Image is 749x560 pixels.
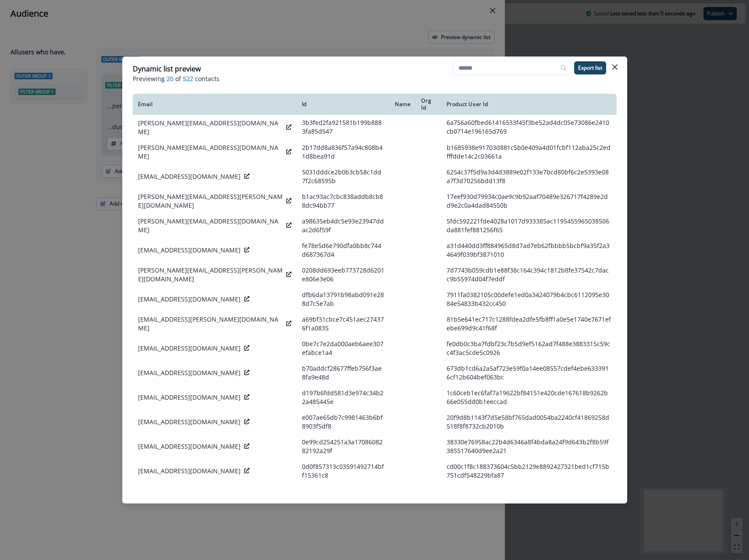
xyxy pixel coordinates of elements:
[421,97,436,111] div: Org Id
[297,140,390,164] td: 2b17dd8a836f57a94c808b41d8bea91d
[183,74,193,83] span: 522
[297,459,390,483] td: 0d0f857313c03591492714bff15361c8
[167,74,174,83] span: 20
[138,119,283,136] p: [PERSON_NAME][EMAIL_ADDRESS][DOMAIN_NAME]
[138,217,283,234] p: [PERSON_NAME][EMAIL_ADDRESS][DOMAIN_NAME]
[138,246,241,255] p: [EMAIL_ADDRESS][DOMAIN_NAME]
[133,64,201,74] p: Dynamic list preview
[302,101,384,108] div: Id
[441,385,617,410] td: 1c60ceb1ec6faf7a19622bf84151e420cde167618b9262b66e055dd0b1eeccad
[441,140,617,164] td: b1685938e91703d881c5b0e409a4d01fcbf112aba25c2edfffdde14c2c03661a
[297,336,390,361] td: 0be7c7e2da000aeb6aee307efabce1a4
[138,172,241,181] p: [EMAIL_ADDRESS][DOMAIN_NAME]
[138,442,241,451] p: [EMAIL_ADDRESS][DOMAIN_NAME]
[441,483,617,508] td: daf28d39134283238ae89af92ef768218e5c4b4eb45c4d7b92094fb4dbc8a1ea
[138,467,241,475] p: [EMAIL_ADDRESS][DOMAIN_NAME]
[608,60,622,74] button: Close
[138,393,241,402] p: [EMAIL_ADDRESS][DOMAIN_NAME]
[297,213,390,238] td: a98635eb4dc5e93e23947ddac2d6f59f
[441,410,617,434] td: 20f9d8b1143f7d5e58bf765dad0054ba2240cf41869258d518f8f8732cb2010b
[441,262,617,287] td: 7d7743b059cdb1e88f38c164c394c1812b8fe37542c7dacc9b55974d04f7eddf
[297,238,390,262] td: fe78e5d6e790dfa0bb8c744d687367d4
[138,418,241,426] p: [EMAIL_ADDRESS][DOMAIN_NAME]
[138,344,241,353] p: [EMAIL_ADDRESS][DOMAIN_NAME]
[297,434,390,459] td: 0e99cd254251a3a1708608282192a29f
[138,192,283,210] p: [PERSON_NAME][EMAIL_ADDRESS][PERSON_NAME][DOMAIN_NAME]
[138,295,241,304] p: [EMAIL_ADDRESS][DOMAIN_NAME]
[441,238,617,262] td: a31d440dd3ff884965d8d7ad7eb62fbbbb5bcbf9a35f2a34649f039bf3871010
[395,101,411,108] div: Name
[441,434,617,459] td: 38330e76958ac22b4d6346a8f4bda8a24f9d643b2f8b59f385517640d9ee2a21
[297,115,390,140] td: 3b3fed2fa921581b199b8883fa85d547
[297,385,390,410] td: d197b6fdd581d3e974c34b22a485445e
[138,369,241,377] p: [EMAIL_ADDRESS][DOMAIN_NAME]
[441,361,617,385] td: 673db1cd6a2a5af723e59f0a14ee08557cdef4ebe6333916cf12b604bef063bc
[138,101,291,108] div: Email
[578,65,602,71] p: Export list
[133,74,617,83] p: Previewing of contacts
[138,143,283,161] p: [PERSON_NAME][EMAIL_ADDRESS][DOMAIN_NAME]
[441,115,617,140] td: 6a756a60fbed61416533f45f3be52ad4dc05e73086e2410cb0714e196165d769
[441,336,617,361] td: fe0db0c3ba7fdbf23c7b5d9ef5162ad7f488e3883315c59cc4f3ac5cde5c0926
[138,266,283,284] p: [PERSON_NAME][EMAIL_ADDRESS][PERSON_NAME][DOMAIN_NAME]
[297,262,390,287] td: 0208dd693eeb773728d6201e806e3e06
[447,101,611,108] div: Product User Id
[297,361,390,385] td: b70addcf28677ffeb756f3ae8fa9e48d
[297,483,390,508] td: 2520f538637b49a30110c7a4c95b0e05
[441,459,617,483] td: cd00c1f8c188373604c5bb2129e8892427321bed1cf715b751cdf548229bfa87
[138,315,283,333] p: [EMAIL_ADDRESS][PERSON_NAME][DOMAIN_NAME]
[441,213,617,238] td: 5fdc592221fde4028a1017d933385ac1195455965038506da881fef881256f65
[441,287,617,312] td: 7911fa0382105c00defe1ed0a3424079b4cbc6112095e3084e54833b432cc450
[297,164,390,189] td: 5031dddce2b0b3cb58c1dd7f2c68595b
[574,61,606,74] button: Export list
[297,287,390,312] td: dfb6da13791b98abd091e288d7c5e7ab
[297,312,390,336] td: a69bf31cbce7c451aec274376f1a0835
[297,410,390,434] td: e007ae65db7c9981463b6bf8903f5df8
[441,312,617,336] td: 81b5e641ec717c1288fdea2dfe5fb8ff1a0e5e1740e7671efebe699d9c41f68f
[441,164,617,189] td: 6254c37f5d9a3d4d3889e02f133e7bcd80bf6c2e5393e08a7f3d70256bdd13f8
[441,189,617,213] td: 17eef930d79934c0ae9c9b92aaf70489e326717f4289e2dd9e2c0a4dad84550b
[297,189,390,213] td: b1ac93ac7cbc838addb8cb88dc94bb77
